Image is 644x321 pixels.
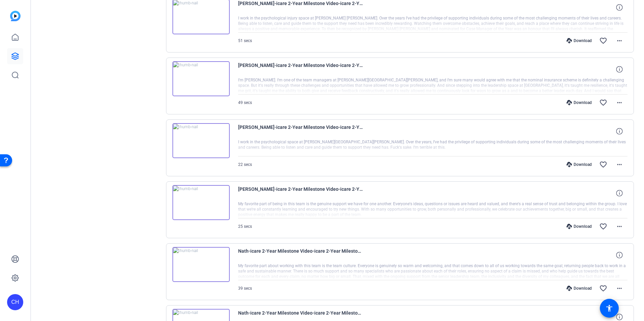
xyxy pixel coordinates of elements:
mat-icon: more_horiz [615,222,623,230]
span: 49 secs [238,100,252,105]
span: Nath-icare 2-Year Milestone Video-icare 2-Year Milestone Video-1755155919161-webcam [238,247,363,263]
div: Download [563,286,595,291]
span: 51 secs [238,38,252,43]
div: Download [563,38,595,43]
span: [PERSON_NAME]-icare 2-Year Milestone Video-icare 2-Year Milestone Video-1755166793825-webcam [238,185,363,201]
mat-icon: favorite_border [599,160,607,169]
img: blue-gradient.svg [10,11,21,21]
span: [PERSON_NAME]-icare 2-Year Milestone Video-icare 2-Year Milestone Video-1755233055348-webcam [238,61,363,77]
mat-icon: favorite_border [599,99,607,107]
div: Download [563,162,595,167]
mat-icon: more_horiz [615,37,623,45]
img: thumb-nail [172,61,230,96]
mat-icon: favorite_border [599,284,607,292]
mat-icon: more_horiz [615,99,623,107]
span: 25 secs [238,224,252,229]
mat-icon: more_horiz [615,160,623,169]
span: [PERSON_NAME]-icare 2-Year Milestone Video-icare 2-Year Milestone Video-1755232288737-webcam [238,123,363,139]
mat-icon: accessibility [605,304,613,312]
div: CH [7,294,23,310]
mat-icon: more_horiz [615,284,623,292]
span: 39 secs [238,286,252,291]
span: 22 secs [238,162,252,167]
div: Download [563,224,595,229]
div: Download [563,100,595,105]
mat-icon: favorite_border [599,222,607,230]
mat-icon: favorite_border [599,37,607,45]
img: thumb-nail [172,185,230,220]
img: thumb-nail [172,247,230,282]
img: thumb-nail [172,123,230,158]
